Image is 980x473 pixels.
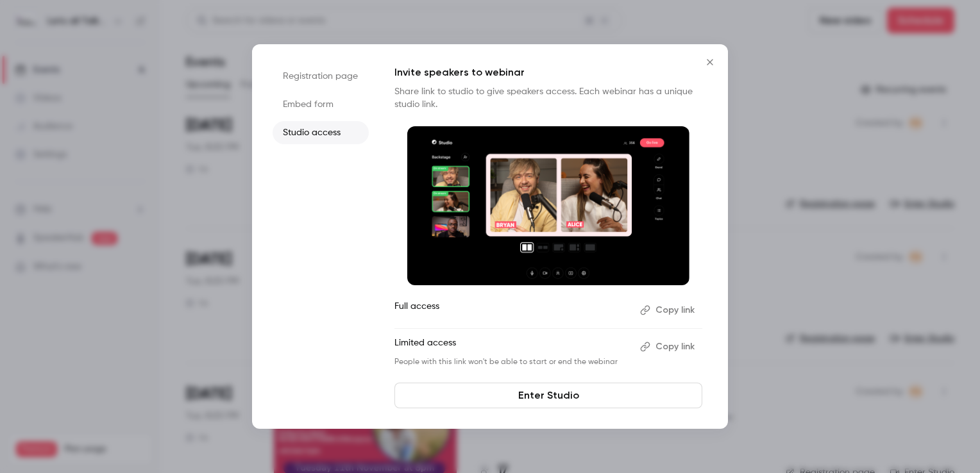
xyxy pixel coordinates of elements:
[394,85,702,111] p: Share link to studio to give speakers access. Each webinar has a unique studio link.
[394,357,630,367] p: People with this link won't be able to start or end the webinar
[407,126,689,285] img: Invite speakers to webinar
[394,336,630,357] p: Limited access
[394,65,702,80] p: Invite speakers to webinar
[697,49,723,75] button: Close
[273,121,369,144] li: Studio access
[394,383,702,408] a: Enter Studio
[273,93,369,116] li: Embed form
[273,65,369,88] li: Registration page
[635,300,702,320] button: Copy link
[635,336,702,357] button: Copy link
[394,300,630,320] p: Full access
